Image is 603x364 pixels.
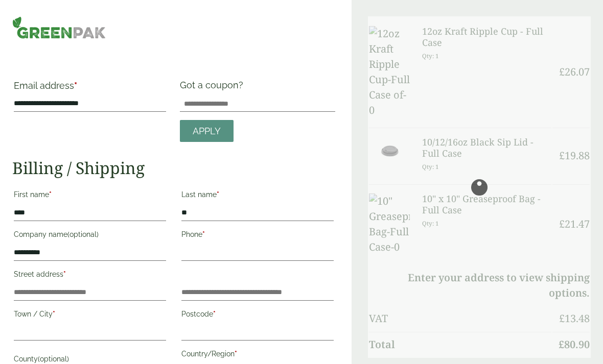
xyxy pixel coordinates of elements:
label: Postcode [181,307,334,324]
abbr: required [53,310,55,318]
abbr: required [217,190,219,199]
label: Company name [14,227,166,245]
label: Town / City [14,307,166,324]
span: (optional) [67,230,99,238]
label: Phone [181,227,334,245]
img: GreenPak Supplies [12,16,106,39]
label: Street address [14,267,166,284]
h2: Billing / Shipping [12,158,335,178]
a: Apply [180,120,234,142]
label: First name [14,187,166,205]
label: Got a coupon? [180,80,247,95]
span: (optional) [38,355,69,363]
abbr: required [74,80,77,91]
abbr: required [63,270,66,278]
label: Email address [14,81,166,95]
abbr: required [49,190,52,199]
abbr: required [202,230,205,238]
label: Last name [181,187,334,205]
label: Country/Region [181,347,334,364]
abbr: required [213,310,216,318]
span: Apply [193,126,221,137]
abbr: required [235,350,237,358]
